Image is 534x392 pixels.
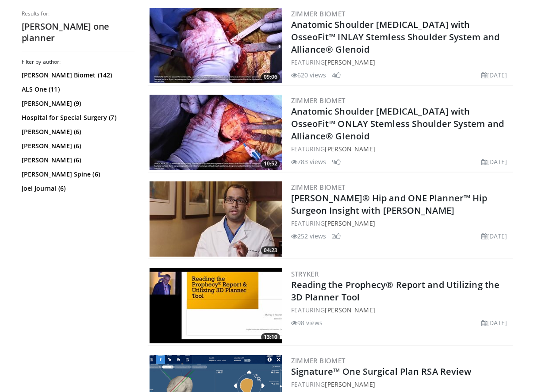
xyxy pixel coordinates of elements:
[291,70,327,80] li: 620 views
[325,145,375,153] a: [PERSON_NAME]
[291,279,500,303] a: Reading the Prophecy® Report and Utilizing the 3D Planner Tool
[291,144,511,154] div: FEATURING
[291,356,346,365] a: Zimmer Biomet
[291,9,346,18] a: Zimmer Biomet
[150,8,282,83] img: 59d0d6d9-feca-4357-b9cd-4bad2cd35cb6.300x170_q85_crop-smart_upscale.jpg
[291,192,488,216] a: [PERSON_NAME]® Hip and ONE Planner™ Hip Surgeon Insight with [PERSON_NAME]
[150,268,282,343] img: 496a0f0c-d867-4b25-9d51-833ca47a1b4e.300x170_q85_crop-smart_upscale.jpg
[291,96,346,105] a: Zimmer Biomet
[481,318,507,327] li: [DATE]
[325,306,375,314] a: [PERSON_NAME]
[325,380,375,388] a: [PERSON_NAME]
[261,73,280,81] span: 09:06
[291,105,504,142] a: Anatomic Shoulder [MEDICAL_DATA] with OsseoFit™ ONLAY Stemless Shoulder System and Alliance® Glenoid
[22,21,134,44] h2: [PERSON_NAME] one planner
[325,58,375,66] a: [PERSON_NAME]
[22,58,134,65] h3: Filter by author:
[291,380,511,389] div: FEATURING
[291,157,327,166] li: 783 views
[261,333,280,341] span: 13:10
[261,246,280,254] span: 04:23
[291,58,511,67] div: FEATURING
[291,318,323,327] li: 98 views
[22,156,132,165] a: [PERSON_NAME] (6)
[22,127,132,136] a: [PERSON_NAME] (6)
[291,269,319,278] a: Stryker
[332,157,341,166] li: 9
[291,183,346,192] a: Zimmer Biomet
[22,10,134,17] p: Results for:
[22,99,132,108] a: [PERSON_NAME] (9)
[332,70,341,80] li: 4
[291,19,499,55] a: Anatomic Shoulder [MEDICAL_DATA] with OsseoFit™ INLAY Stemless Shoulder System and Alliance® Glenoid
[150,181,282,257] img: 3606832d-1f3e-47cd-8ba3-ae4dbe30c34f.300x170_q85_crop-smart_upscale.jpg
[291,231,327,241] li: 252 views
[150,8,282,83] a: 09:06
[291,305,511,315] div: FEATURING
[481,157,507,166] li: [DATE]
[325,219,375,227] a: [PERSON_NAME]
[22,142,132,150] a: [PERSON_NAME] (6)
[481,231,507,241] li: [DATE]
[150,268,282,343] a: 13:10
[150,95,282,170] a: 10:52
[481,70,507,80] li: [DATE]
[22,113,132,122] a: Hospital for Special Surgery (7)
[291,365,472,377] a: Signature™ One Surgical Plan RSA Review
[22,170,132,179] a: [PERSON_NAME] Spine (6)
[332,231,341,241] li: 2
[261,160,280,168] span: 10:52
[22,85,132,94] a: ALS One (11)
[291,219,511,228] div: FEATURING
[150,95,282,170] img: 68921608-6324-4888-87da-a4d0ad613160.300x170_q85_crop-smart_upscale.jpg
[150,181,282,257] a: 04:23
[22,184,132,193] a: Joei Journal (6)
[22,71,132,80] a: [PERSON_NAME] Biomet (142)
